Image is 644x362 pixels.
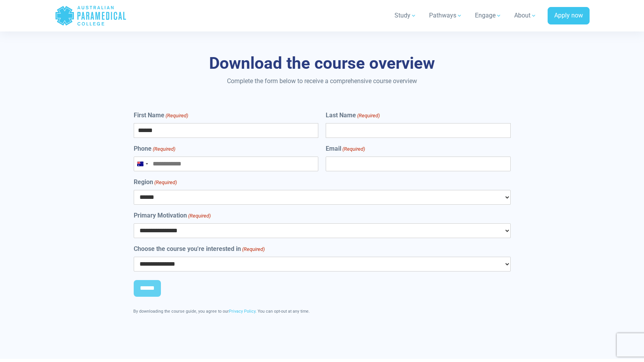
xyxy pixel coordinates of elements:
span: (Required) [154,179,177,186]
span: (Required) [187,212,211,220]
span: (Required) [165,112,188,120]
a: Engage [470,5,506,26]
p: Complete the form below to receive a comprehensive course overview [95,77,550,86]
h3: Download the course overview [95,54,550,73]
a: Australian Paramedical College [55,3,127,28]
span: (Required) [152,145,175,153]
span: (Required) [241,245,265,253]
label: Email [326,144,365,153]
a: Apply now [548,7,590,25]
span: (Required) [342,145,365,153]
label: First Name [134,111,188,120]
label: Region [134,178,177,187]
button: Selected country [134,157,150,171]
span: (Required) [357,112,380,120]
span: By downloading the course guide, you agree to our . You can opt-out at any time. [133,309,310,314]
label: Primary Motivation [134,211,211,220]
a: Pathways [424,5,467,26]
label: Choose the course you're interested in [134,244,265,254]
a: About [510,5,541,26]
label: Phone [134,144,175,153]
a: Study [390,5,421,26]
a: Privacy Policy [229,309,255,314]
label: Last Name [326,111,380,120]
